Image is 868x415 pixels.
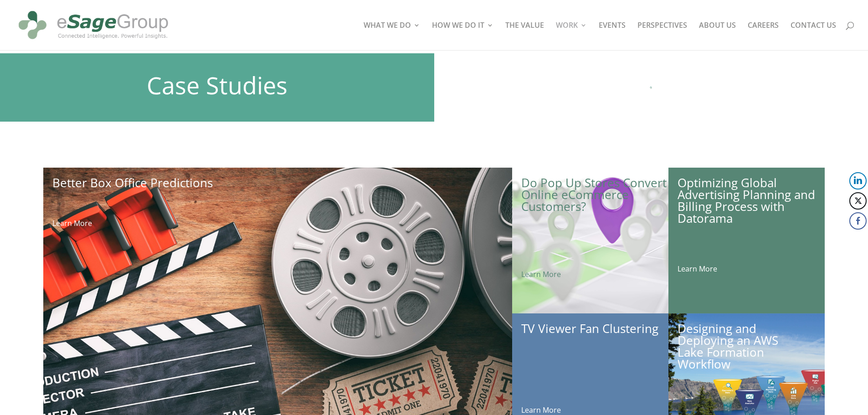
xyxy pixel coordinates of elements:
[637,22,687,50] a: PERSPECTIVES
[678,264,717,274] a: Learn More
[699,22,736,50] a: ABOUT US
[678,174,815,226] a: Optimizing Global Advertising Planning and Billing Process with Datorama
[521,269,561,279] a: Learn More
[15,4,171,46] img: eSage Group
[678,320,778,372] a: Designing and Deploying an AWS Lake Formation Workflow
[521,320,658,337] a: TV Viewer Fan Clustering
[849,212,867,230] button: Facebook Share
[364,22,420,50] a: WHAT WE DO
[505,22,544,50] a: THE VALUE
[52,218,92,228] a: Learn More
[599,22,626,50] a: EVENTS
[849,192,867,210] button: Twitter Share
[556,22,587,50] a: WORK
[521,174,667,215] a: Do Pop Up Stores Convert Online eCommerce Customers?
[791,22,836,50] a: CONTACT US
[432,22,493,50] a: HOW WE DO IT
[748,22,779,50] a: CAREERS
[52,174,213,191] a: Better Box Office Predictions
[521,405,561,415] a: Learn More
[849,172,867,190] button: LinkedIn Share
